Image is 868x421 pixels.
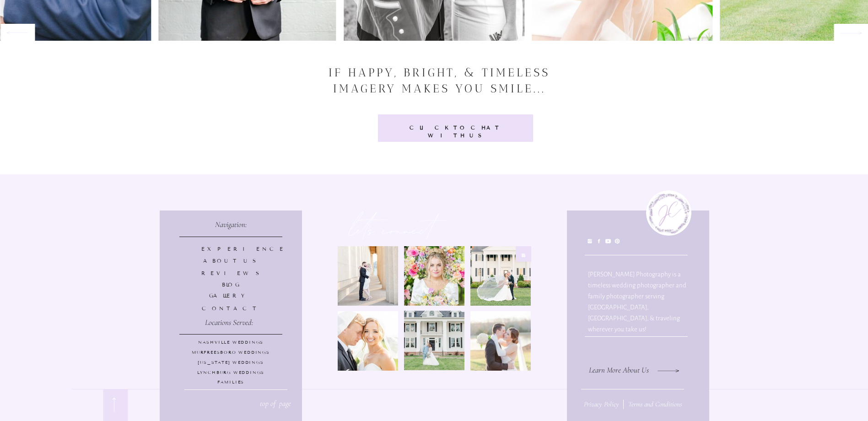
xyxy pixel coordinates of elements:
a: BLOG [201,281,260,289]
a: MURFREESBORO WEDDINGS [164,350,298,357]
a: top of page [260,398,295,409]
a: Families [164,379,298,387]
a: Learn More About Us [589,364,651,377]
a: About Us [201,257,260,265]
a: Navigation: [215,219,247,232]
h2: If happy, bright, & timeless imagery makes you smile... [303,65,576,97]
a: [US_STATE] Weddings [164,360,298,367]
p: [PERSON_NAME] Photography is a timeless wedding photographer and family photographer serving [GEO... [588,269,688,323]
a: Experience [201,245,260,253]
a: click to chat with us [395,124,517,133]
a: Privacy Policy [584,399,624,409]
a: Locations Served: [205,317,258,329]
a: NASHVILLE Weddings [168,340,294,347]
b: click to chat with us [410,124,502,139]
a: gallery [201,292,260,300]
a: contact [201,305,260,313]
a: Terms and Conditions [628,399,684,409]
a: Reviews [201,270,260,277]
a: Lynchburg Weddings [164,370,298,377]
